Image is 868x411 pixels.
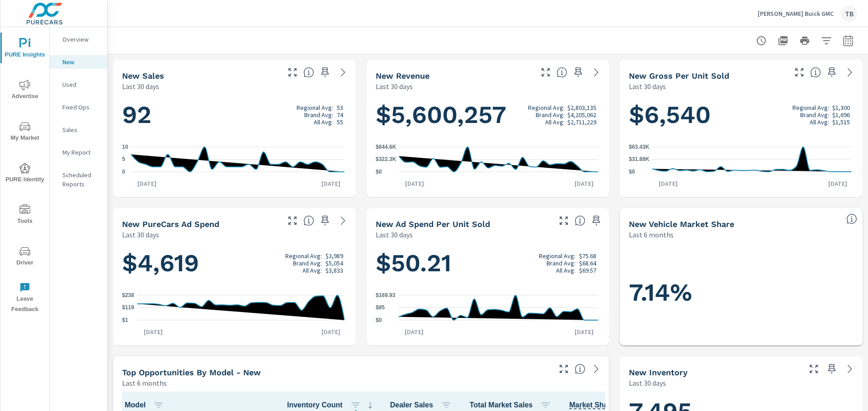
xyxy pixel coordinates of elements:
p: Overview [62,35,100,44]
h5: New Ad Spend Per Unit Sold [376,219,490,229]
p: Sales [62,125,100,134]
span: PURE Insights [3,38,47,60]
p: Scheduled Reports [62,170,100,189]
p: $5,054 [325,260,343,267]
p: Brand Avg: [304,111,333,118]
p: Last 30 days [629,378,666,388]
p: [DATE] [568,179,600,188]
span: Total sales revenue over the selected date range. [Source: This data is sourced from the dealer’s... [557,67,567,78]
p: 53 [337,104,343,111]
p: All Avg: [810,118,829,126]
p: [DATE] [652,179,684,188]
p: 55 [337,118,343,126]
text: 10 [122,144,128,150]
button: Make Fullscreen [285,65,300,80]
text: $0 [376,169,382,175]
p: Fixed Ops [62,103,100,112]
p: All Avg: [556,267,576,274]
text: $85 [376,305,385,311]
p: Brand Avg: [800,111,829,118]
span: Tools [3,204,47,227]
p: Regional Avg: [528,104,565,111]
div: nav menu [0,27,49,318]
h1: 92 [122,99,347,130]
span: Average cost of advertising per each vehicle sold at the dealer over the selected date range. The... [575,215,585,226]
h5: Top Opportunities by Model - New [122,368,261,377]
h1: $6,540 [629,99,854,130]
div: TB [841,5,857,22]
span: Save this to your personalized report [825,362,839,376]
p: [DATE] [131,179,163,188]
p: Regional Avg: [297,104,333,111]
span: PURE Identity [3,163,47,185]
text: $169.93 [376,292,396,298]
h5: New Gross Per Unit Sold [629,71,729,80]
button: Make Fullscreen [557,362,571,376]
div: Scheduled Reports [50,168,107,191]
p: Last 30 days [629,81,666,92]
h5: New Sales [122,71,164,80]
a: See more details in report [843,65,857,80]
span: Total cost of media for all PureCars channels for the selected dealership group over the selected... [303,215,314,226]
text: 5 [122,156,125,163]
p: New [62,57,100,66]
text: $1 [122,317,128,323]
span: Market Share [569,400,637,411]
p: Last 30 days [122,229,159,240]
p: Regional Avg: [793,104,829,111]
text: $238 [122,292,134,298]
span: Dealer Sales within ZipCode / Total Market Sales. [Market = within dealer PMA (or 60 miles if no ... [846,213,857,224]
span: Save this to your personalized report [318,213,332,228]
button: Select Date Range [839,32,857,50]
p: Brand Avg: [547,260,576,267]
p: Regional Avg: [539,252,576,260]
button: Make Fullscreen [538,65,553,80]
p: $1,515 [832,118,850,126]
a: See more details in report [589,65,604,80]
p: [DATE] [137,327,169,336]
span: Save this to your personalized report [571,65,585,80]
p: $68.64 [579,260,596,267]
text: $63.43K [629,144,650,150]
span: Advertise [3,80,47,102]
p: Last 30 days [122,81,159,92]
a: See more details in report [589,362,604,376]
p: 74 [337,111,343,118]
button: Apply Filters [817,32,835,50]
p: My Report [62,148,100,157]
span: Driver [3,246,47,268]
span: Find the biggest opportunities within your model lineup by seeing how each model is selling in yo... [575,364,585,374]
text: $322.3K [376,156,396,163]
button: Make Fullscreen [285,213,300,228]
p: All Avg: [545,118,565,126]
h5: New Inventory [629,368,688,377]
div: Overview [50,33,107,46]
div: My Report [50,146,107,159]
p: Used [62,80,100,89]
button: "Export Report to PDF" [774,32,792,50]
p: $75.68 [579,252,596,260]
p: [DATE] [568,327,600,336]
text: $0 [376,317,382,323]
span: Save this to your personalized report [589,213,604,228]
p: $3,833 [325,267,343,274]
p: [DATE] [398,327,430,336]
h1: $5,600,257 [376,99,600,130]
span: Dealer Sales [390,400,455,411]
text: $119 [122,305,134,311]
p: $2,711,229 [567,118,596,126]
p: Brand Avg: [536,111,565,118]
p: All Avg: [314,118,333,126]
button: Make Fullscreen [807,362,821,376]
a: See more details in report [336,213,350,228]
p: $3,989 [325,252,343,260]
p: Last 6 months [122,378,167,388]
span: Save this to your personalized report [825,65,839,80]
text: $31.88K [629,156,650,162]
h1: $4,619 [122,248,347,279]
span: Total Market Sales [470,400,555,411]
h5: New Revenue [376,71,429,80]
p: [PERSON_NAME] Buick GMC [758,9,834,18]
h5: New PureCars Ad Spend [122,219,219,229]
text: $644.6K [376,144,396,150]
